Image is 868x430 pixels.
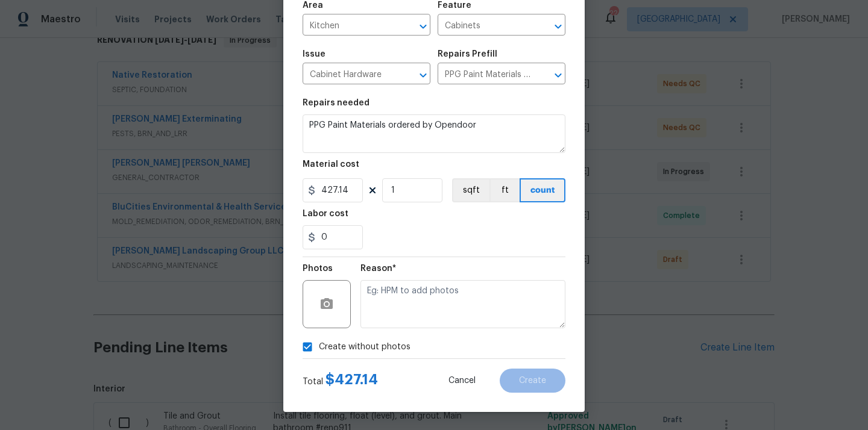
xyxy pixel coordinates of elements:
h5: Area [303,1,323,10]
h5: Issue [303,50,325,58]
span: Cancel [448,376,476,385]
span: $ 427.14 [325,372,378,387]
button: Open [415,67,432,84]
button: ft [489,178,520,202]
h5: Photos [303,264,333,273]
h5: Reason* [360,264,396,273]
span: Create [519,376,546,385]
div: Total [303,373,378,388]
h5: Labor cost [303,210,348,218]
button: count [520,178,565,202]
h5: Material cost [303,160,359,169]
button: Open [415,18,432,35]
button: Open [550,67,567,84]
textarea: PPG Paint Materials ordered by Opendoor [303,114,565,153]
h5: Repairs Prefill [438,50,497,58]
button: sqft [452,178,489,202]
h5: Feature [438,1,471,10]
span: Create without photos [319,341,410,354]
button: Cancel [429,369,495,393]
button: Open [550,18,567,35]
button: Create [500,369,565,393]
h5: Repairs needed [303,99,370,107]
